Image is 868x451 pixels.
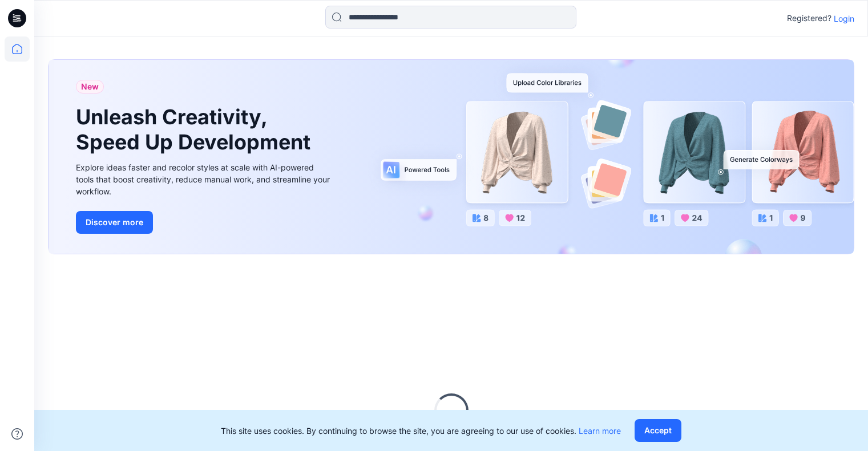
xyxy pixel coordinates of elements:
h1: Unleash Creativity, Speed Up Development [76,105,316,154]
a: Discover more [76,211,333,234]
p: Login [834,13,854,25]
a: Learn more [579,426,621,436]
button: Accept [635,419,681,442]
p: This site uses cookies. By continuing to browse the site, you are agreeing to our use of cookies. [221,425,621,437]
span: New [81,80,99,94]
p: Registered? [787,11,831,25]
div: Explore ideas faster and recolor styles at scale with AI-powered tools that boost creativity, red... [76,161,333,197]
button: Discover more [76,211,153,234]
